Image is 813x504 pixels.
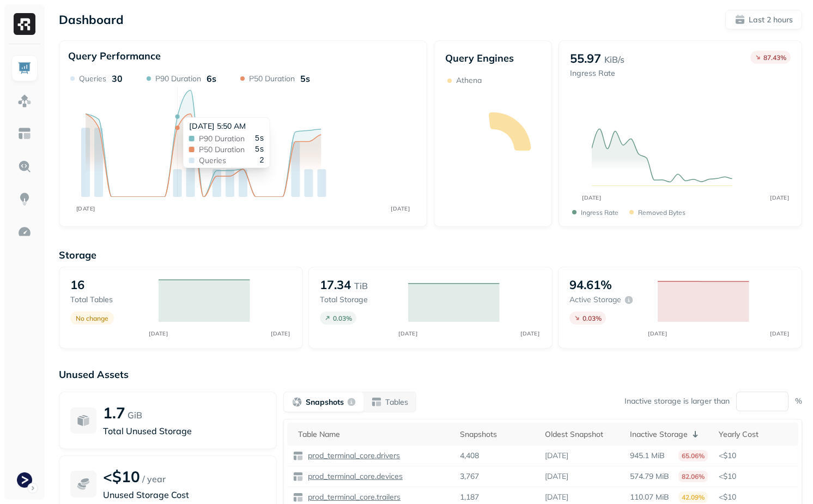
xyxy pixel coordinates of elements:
tspan: [DATE] [770,194,790,201]
p: [DATE] [545,492,568,502]
p: 30 [112,73,123,84]
tspan: [DATE] [271,330,290,337]
p: 945.1 MiB [630,451,665,461]
p: 1,187 [460,492,479,502]
p: 65.06% [678,450,708,461]
div: Yearly Cost [719,429,793,440]
p: Active storage [569,295,621,305]
div: Oldest Snapshot [545,429,619,440]
a: prod_terminal_core.drivers [304,451,400,461]
p: [DATE] [545,471,568,482]
p: Storage [59,249,802,261]
p: GiB [128,409,142,422]
span: P50 Duration [199,146,245,153]
p: <$10 [719,471,793,482]
a: prod_terminal_core.devices [304,471,403,482]
p: 574.79 MiB [630,471,669,482]
p: [DATE] [545,451,568,461]
p: prod_terminal_core.devices [306,471,403,482]
p: 5s [300,73,310,84]
p: Queries [79,74,106,84]
img: table [293,451,304,461]
p: 87.43 % [763,53,786,62]
p: <$10 [719,451,793,461]
p: Query Engines [445,52,541,64]
tspan: [DATE] [521,330,540,337]
p: 4,408 [460,451,479,461]
p: 110.07 MiB [630,492,669,502]
p: Last 2 hours [749,15,793,25]
p: Unused Storage Cost [103,488,265,501]
tspan: [DATE] [583,194,602,201]
p: Removed bytes [638,208,685,217]
p: Total storage [320,295,397,305]
img: table [293,471,304,482]
p: 1.7 [103,403,125,422]
span: Queries [199,157,226,164]
p: Tables [385,397,408,407]
img: Dashboard [17,61,32,75]
p: Total tables [70,295,148,305]
tspan: [DATE] [76,205,95,212]
p: 6s [207,73,216,84]
p: prod_terminal_core.drivers [306,451,400,461]
span: 2 [259,157,264,164]
div: Table Name [298,429,449,440]
p: 55.97 [570,51,601,66]
img: Optimization [17,225,32,239]
img: Terminal [17,472,32,488]
img: Insights [17,192,32,206]
p: Inactive Storage [630,429,688,440]
p: Query Performance [68,50,161,62]
span: 5s [255,135,264,142]
span: 5s [255,146,264,153]
img: table [293,492,304,503]
p: 0.03 % [583,314,602,322]
p: Inactive storage is larger than [624,396,730,406]
p: Total Unused Storage [103,424,265,437]
p: TiB [354,279,368,292]
div: [DATE] 5:50 AM [189,121,264,131]
p: 42.09% [678,491,708,503]
p: 16 [70,277,84,292]
p: Snapshots [306,397,344,407]
p: Ingress Rate [570,68,624,79]
img: Ryft [14,13,35,35]
p: Dashboard [59,12,124,27]
p: 3,767 [460,471,479,482]
img: Assets [17,94,32,108]
p: No change [76,314,108,322]
p: P50 Duration [249,74,295,84]
img: Asset Explorer [17,127,32,141]
tspan: [DATE] [391,205,410,212]
tspan: [DATE] [149,330,168,337]
p: 94.61% [569,277,612,292]
tspan: [DATE] [399,330,418,337]
p: / year [142,472,166,485]
p: prod_terminal_core.trailers [306,492,401,502]
p: P90 Duration [155,74,201,84]
span: P90 Duration [199,135,245,142]
p: KiB/s [604,53,624,66]
button: Last 2 hours [725,10,802,29]
p: <$10 [719,492,793,502]
a: prod_terminal_core.trailers [304,492,401,502]
p: Ingress Rate [581,208,618,217]
p: Athena [456,75,482,86]
p: Unused Assets [59,368,802,381]
tspan: [DATE] [770,330,790,337]
p: 0.03 % [333,314,352,322]
p: % [795,396,802,406]
tspan: [DATE] [648,330,668,337]
p: <$10 [103,467,140,486]
p: 17.34 [320,277,351,292]
p: 82.06% [678,471,708,482]
img: Query Explorer [17,159,32,173]
div: Snapshots [460,429,534,440]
